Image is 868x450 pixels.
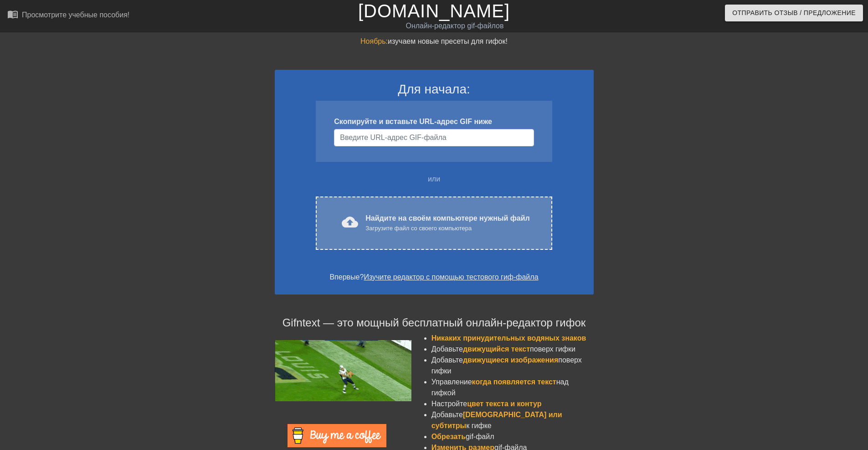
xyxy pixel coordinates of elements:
[431,378,472,386] ya-tr-span: Управление
[22,11,129,19] ya-tr-span: Просмотрите учебные пособия!
[725,5,863,21] button: Отправить Отзыв / Предложение
[472,378,556,386] ya-tr-span: когда появляется текст
[466,433,494,440] ya-tr-span: gif-файл
[431,356,463,364] ya-tr-span: Добавьте
[431,400,467,408] ya-tr-span: Настройте
[431,345,463,353] ya-tr-span: Добавьте
[364,273,538,281] a: Изучите редактор с помощью тестового гиф-файла
[388,37,508,45] ya-tr-span: изучаем новые пресеты для гифок!
[358,1,510,21] a: [DOMAIN_NAME]
[431,433,466,440] ya-tr-span: Обрезать
[329,273,364,281] ya-tr-span: Впервые?
[7,9,74,20] ya-tr-span: menu_book_бук меню
[431,411,463,419] ya-tr-span: Добавьте
[406,22,503,30] ya-tr-span: Онлайн-редактор gif-файлов
[342,214,429,230] ya-tr-span: cloud_upload загрузить
[431,411,562,429] ya-tr-span: [DEMOGRAPHIC_DATA] или субтитры
[463,345,530,353] ya-tr-span: движущийся текст
[398,82,470,96] ya-tr-span: Для начала:
[288,424,386,447] img: Купи Мне Кофе
[365,214,529,222] ya-tr-span: Найдите на своём компьютере нужный файл
[365,225,472,232] ya-tr-span: Загрузите файл со своего компьютера
[466,422,491,429] ya-tr-span: к гифке
[732,7,856,19] ya-tr-span: Отправить Отзыв / Предложение
[431,334,586,342] ya-tr-span: Никаких принудительных водяных знаков
[275,340,411,401] img: football_small.gif
[334,129,534,146] input: Имя пользователя
[431,378,569,397] ya-tr-span: над гифкой
[334,118,492,125] ya-tr-span: Скопируйте и вставьте URL-адрес GIF ниже
[7,9,129,23] a: Просмотрите учебные пособия!
[530,345,575,353] ya-tr-span: поверх гифки
[428,175,440,183] ya-tr-span: или
[360,37,388,45] ya-tr-span: Ноябрь:
[467,400,541,408] ya-tr-span: цвет текста и контур
[463,356,558,364] ya-tr-span: движущиеся изображения
[282,316,586,329] ya-tr-span: Gifntext — это мощный бесплатный онлайн-редактор гифок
